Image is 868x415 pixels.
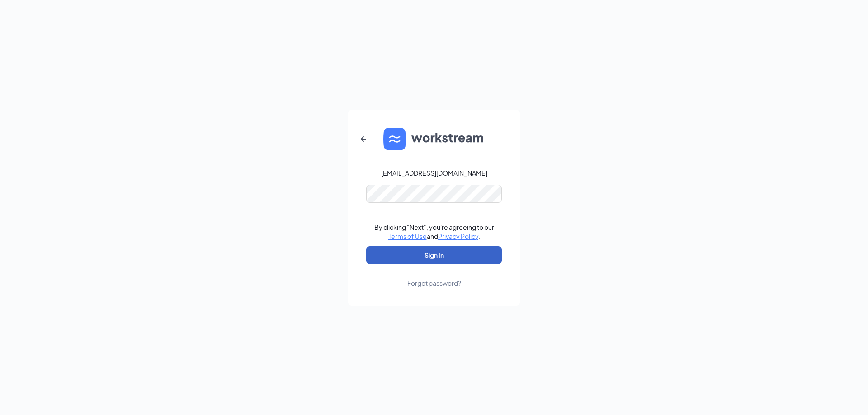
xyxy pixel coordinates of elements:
[381,168,487,177] div: [EMAIL_ADDRESS][DOMAIN_NAME]
[353,128,374,150] button: ArrowLeftNew
[407,264,461,288] a: Forgot password?
[374,223,494,241] div: By clicking "Next", you're agreeing to our and .
[383,128,485,150] img: WS logo and Workstream text
[388,232,427,240] a: Terms of Use
[407,279,461,288] div: Forgot password?
[358,134,369,145] svg: ArrowLeftNew
[438,232,478,240] a: Privacy Policy
[366,246,502,264] button: Sign In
